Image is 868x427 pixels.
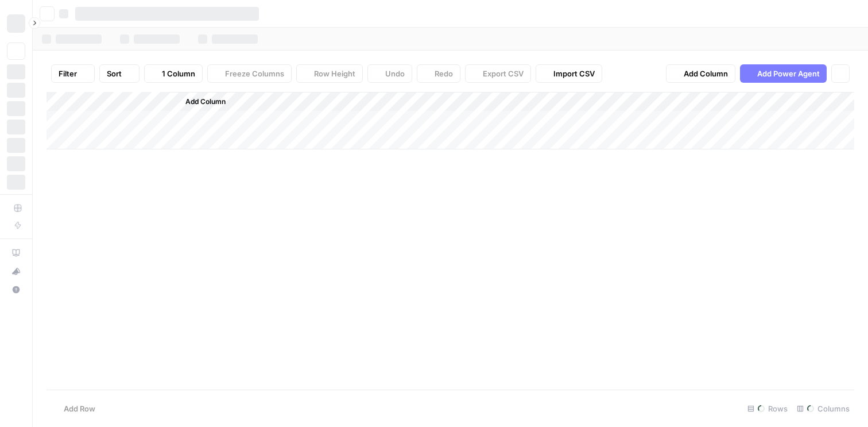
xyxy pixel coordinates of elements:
button: Redo [417,64,460,83]
div: Columns [792,399,854,418]
span: Export CSV [483,68,524,79]
button: Undo [367,64,412,83]
button: Add Row [46,399,102,418]
span: Import CSV [553,68,595,79]
button: Export CSV [465,64,531,83]
span: 1 Column [162,68,195,79]
span: Row Height [314,68,355,79]
button: Add Column [666,64,735,83]
span: Add Row [64,403,95,414]
button: Sort [99,64,139,83]
span: Filter [59,68,77,79]
button: Help + Support [7,280,25,299]
a: AirOps Academy [7,244,25,262]
button: Add Power Agent [740,64,827,83]
button: Add Column [170,94,230,109]
span: Redo [435,68,453,79]
span: Sort [107,68,122,79]
button: What's new? [7,262,25,280]
span: Freeze Columns [225,68,284,79]
span: Add Power Agent [757,68,820,79]
button: 1 Column [144,64,203,83]
div: What's new? [7,263,25,280]
div: Rows [743,399,792,418]
button: Freeze Columns [207,64,292,83]
span: Add Column [185,97,226,107]
button: Import CSV [536,64,602,83]
button: Row Height [296,64,363,83]
button: Filter [51,64,95,83]
span: Undo [385,68,405,79]
span: Add Column [684,68,728,79]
